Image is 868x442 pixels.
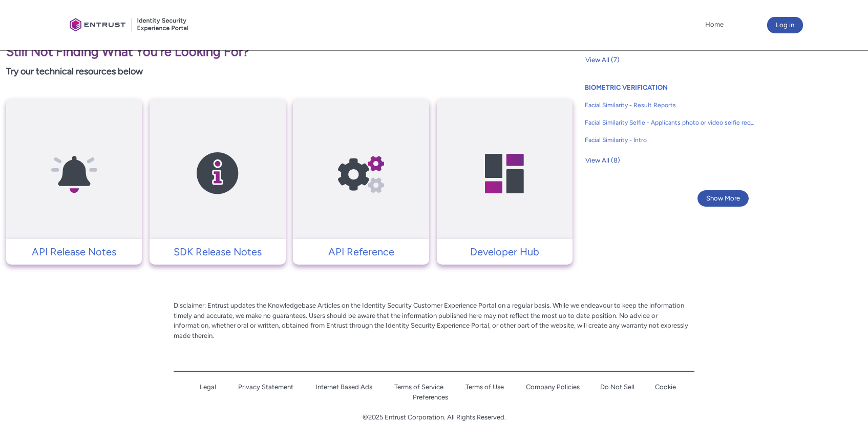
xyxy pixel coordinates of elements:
[315,383,372,391] a: Internet Based Ads
[585,118,755,127] span: Facial Similarity Selfie - Applicants photo or video selfie requirements
[585,153,620,168] span: View All (8)
[585,114,755,131] a: Facial Similarity Selfie - Applicants photo or video selfie requirements
[767,17,803,33] button: Log in
[6,65,573,78] p: Try our technical resources below
[6,244,142,259] a: API Release Notes
[413,383,676,401] a: Cookie Preferences
[600,383,634,391] a: Do Not Sell
[312,118,410,229] img: API Reference
[526,383,580,391] a: Company Policies
[465,383,504,391] a: Terms of Use
[585,135,755,145] span: Facial Similarity - Intro
[298,244,424,259] p: API Reference
[293,244,429,259] a: API Reference
[174,300,694,340] p: Disclaimer: Entrust updates the Knowledgebase Articles on the Identity Security Customer Experien...
[394,383,443,391] a: Terms of Service
[169,118,266,229] img: SDK Release Notes
[585,52,620,68] span: View All (7)
[686,205,868,442] iframe: Qualified Messenger
[585,84,668,91] a: BIOMETRIC VERIFICATION
[585,96,755,114] a: Facial Similarity - Result Reports
[174,412,694,423] p: ©2025 Entrust Corporation. All Rights Reserved.
[585,131,755,149] a: Facial Similarity - Intro
[585,52,620,68] button: View All (7)
[238,383,293,391] a: Privacy Statement
[155,244,280,259] p: SDK Release Notes
[585,101,755,110] span: Facial Similarity - Result Reports
[585,152,621,169] button: View All (8)
[26,118,123,229] img: API Release Notes
[697,190,749,207] button: Show More
[11,244,137,259] p: API Release Notes
[6,42,573,62] p: Still Not Finding What You're Looking For?
[150,244,285,259] a: SDK Release Notes
[703,17,726,32] a: Home
[437,244,573,259] a: Developer Hub
[442,244,567,259] p: Developer Hub
[456,118,553,229] img: Developer Hub
[200,383,216,391] a: Legal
